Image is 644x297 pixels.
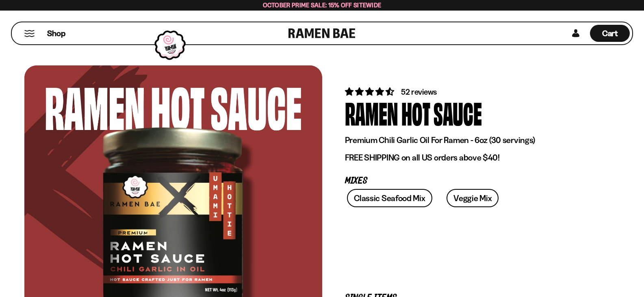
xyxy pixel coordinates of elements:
[434,98,482,128] div: Sauce
[345,177,597,185] p: Mixes
[401,98,430,128] div: Hot
[345,152,597,163] p: FREE SHIPPING on all US orders above $40!
[24,30,35,37] button: Mobile Menu Trigger
[347,189,432,207] a: Classic Seafood Mix
[345,135,597,145] p: Premium Chili Garlic Oil For Ramen - 6oz (30 servings)
[602,28,618,38] span: Cart
[345,87,396,97] span: 4.71 stars
[263,1,382,9] span: October Prime Sale: 15% off Sitewide
[590,22,630,44] div: Cart
[47,28,65,39] span: Shop
[47,25,65,42] a: Shop
[345,98,398,128] div: Ramen
[401,87,437,97] span: 52 reviews
[447,189,499,207] a: Veggie Mix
